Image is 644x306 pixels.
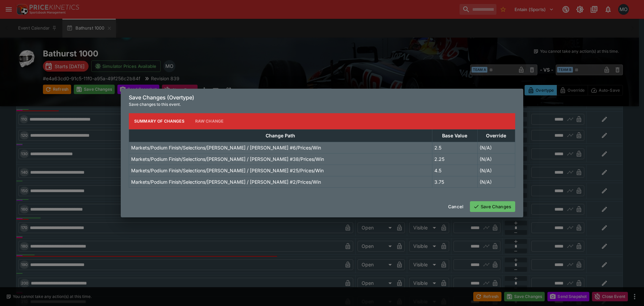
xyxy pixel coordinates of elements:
button: Cancel [444,201,467,212]
td: (N/A) [477,176,515,187]
button: Raw Change [190,113,229,129]
p: Markets/Podium Finish/Selections/[PERSON_NAME] / [PERSON_NAME] #2/Prices/Win [131,178,321,185]
th: Override [477,129,515,142]
p: Markets/Podium Finish/Selections/[PERSON_NAME] / [PERSON_NAME] #6/Prices/Win [131,144,321,151]
td: 3.75 [432,176,477,187]
td: (N/A) [477,142,515,153]
td: 4.5 [432,165,477,176]
p: Markets/Podium Finish/Selections/[PERSON_NAME] / [PERSON_NAME] #38/Prices/Win [131,156,324,163]
th: Base Value [432,129,477,142]
button: Summary of Changes [129,113,190,129]
p: Markets/Podium Finish/Selections/[PERSON_NAME] / [PERSON_NAME] #25/Prices/Win [131,167,324,174]
p: Save changes to this event. [129,101,515,108]
button: Save Changes [470,201,515,212]
td: (N/A) [477,153,515,165]
h6: Save Changes (Overtype) [129,94,515,101]
td: (N/A) [477,165,515,176]
td: 2.5 [432,142,477,153]
td: 2.25 [432,153,477,165]
th: Change Path [129,129,432,142]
